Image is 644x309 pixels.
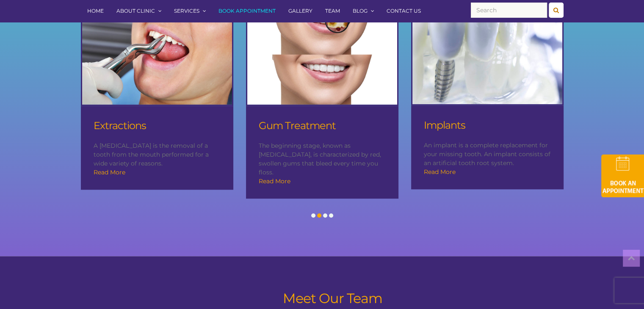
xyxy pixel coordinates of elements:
a: Extractions [94,119,146,132]
a: Read More [259,177,290,185]
a: Gum Treatment [259,119,336,132]
input: Search [471,3,547,18]
a: Read More [94,168,125,176]
h1: Meet Our Team [102,290,564,307]
div: The beginning stage, known as [MEDICAL_DATA], is characterized by red, swollen gums that bleed ev... [246,106,398,199]
img: book-an-appointment-hod-gld.png [601,154,644,197]
a: Top [623,250,640,267]
div: A [MEDICAL_DATA] is the removal of a tooth from the mouth performed for a wide variety of reasons. [81,106,233,190]
a: Read More [424,168,456,176]
div: An implant is a complete replacement for your missing tooth. An implant consists of an artificial... [411,105,564,189]
a: Implants [424,119,465,131]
